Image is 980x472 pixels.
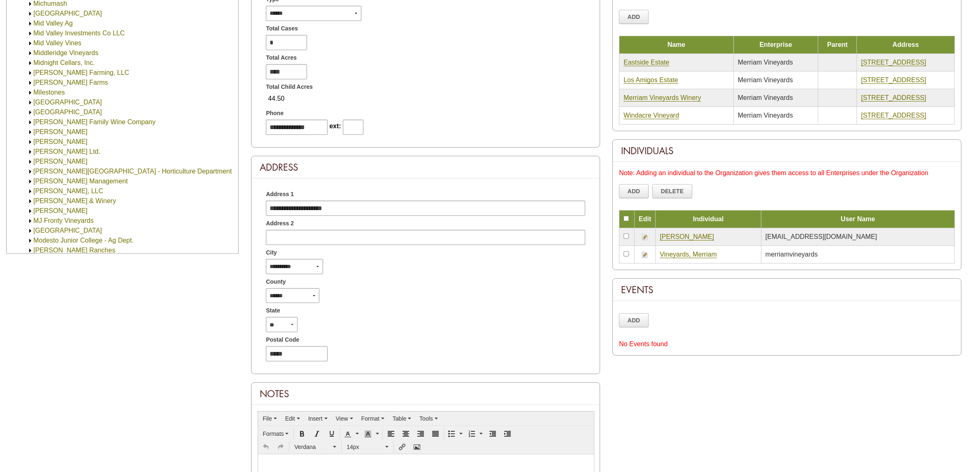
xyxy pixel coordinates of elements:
a: [STREET_ADDRESS] [861,76,926,84]
img: Expand Mohr-Fry Ranches [27,248,33,254]
a: Mid Valley Investments Co LLC [33,30,125,37]
div: Underline [325,428,339,440]
a: [GEOGRAPHIC_DATA] [33,10,102,17]
img: Expand Miller Family Wine Company [27,119,33,125]
td: Edit [635,211,656,228]
span: Tools [419,415,433,422]
div: Decrease indent [486,428,500,440]
img: Expand MJ Fronty Vineyards [27,218,33,224]
a: [PERSON_NAME], LLC [33,187,103,194]
span: Formats [263,430,284,437]
a: [GEOGRAPHIC_DATA] [33,109,102,116]
td: Address [857,36,955,54]
span: Verdana [294,443,331,451]
a: Delete [652,184,692,198]
span: State [266,306,280,315]
a: [PERSON_NAME] & Winery [33,197,116,204]
span: Total Child Acres [266,83,313,91]
span: View [336,415,348,422]
a: [PERSON_NAME] [33,158,88,165]
span: 44.50 [266,92,286,106]
span: Total Acres [266,53,297,62]
a: Los Amigos Estate [624,76,678,84]
span: Phone [266,109,284,118]
img: Expand Mitchella Vineyard & Winery [27,198,33,204]
span: Insert [308,415,323,422]
img: Expand Midnight Cellars, Inc. [27,60,33,66]
div: Increase indent [500,428,514,440]
span: Merriam Vineyards [738,76,793,83]
img: Expand Mill Creek Vineyards [27,99,33,106]
img: Expand Middleridge Vineyards [27,50,33,56]
div: Events [613,279,961,301]
a: MJ Fronty Vineyards [33,217,93,224]
div: Italic [310,428,324,440]
img: Expand Mid Valley Investments Co LLC [27,30,33,37]
a: Windacre Vineyard [624,112,679,119]
a: [STREET_ADDRESS] [861,94,926,102]
img: Edit [642,234,648,241]
a: [PERSON_NAME] Family Wine Company [33,118,156,125]
div: Bullet list [445,428,465,440]
span: Total Cases [266,24,298,33]
span: [EMAIL_ADDRESS][DOMAIN_NAME] [766,233,877,240]
a: [STREET_ADDRESS] [861,112,926,119]
img: Expand Mitchell Vineyard Management [27,178,33,185]
a: Mid Valley Vines [33,39,81,46]
td: Enterprise [733,36,818,54]
span: Table [393,415,406,422]
a: [PERSON_NAME] Farms [33,79,108,86]
span: Address 2 [266,219,294,228]
td: User Name [761,211,954,228]
div: Insert/edit link [395,441,409,453]
td: Name [619,36,734,54]
a: Eastside Estate [624,59,669,66]
span: Postal Code [266,335,299,344]
a: Vineyards, Merriam [660,251,717,258]
img: Expand Milestones [27,90,33,96]
div: Align left [384,428,398,440]
img: Expand Mimi Liem Ltd. [27,149,33,155]
div: Insert/edit image [410,441,424,453]
div: Numbered list [466,428,485,440]
a: Add [619,184,649,198]
a: Modesto Junior College - Ag Dept. [33,237,134,244]
a: Middleridge Vineyards [33,49,98,56]
div: Bold [295,428,309,440]
a: [PERSON_NAME] Management [33,178,128,185]
a: [PERSON_NAME] Ltd. [33,148,100,155]
img: Expand Modesto Junior College - Ag Dept. [27,238,33,244]
span: Merriam Vineyards [738,112,793,119]
img: Expand Mio Vigneto [27,159,33,165]
span: Address 1 [266,190,294,199]
a: Add [619,313,649,327]
img: Expand Mid Valley Ag [27,21,33,27]
img: Expand Milovina Vineyards [27,139,33,145]
span: No Events found [619,340,668,347]
img: Edit [642,252,648,258]
a: Merriam Vineyards Winery [624,94,701,102]
a: [PERSON_NAME] Farming, LLC [33,69,129,76]
a: [STREET_ADDRESS] [861,59,926,66]
div: Font Sizes [343,441,392,453]
a: [PERSON_NAME] Ranches [33,247,115,254]
td: Individual [656,211,761,228]
div: Undo [259,441,273,453]
a: [PERSON_NAME] [660,233,714,241]
div: Font Family [291,441,340,453]
span: merriamvineyards [766,251,818,258]
a: Mid Valley Ag [33,20,73,27]
img: Expand Michumash [27,1,33,7]
a: Milestones [33,89,65,96]
a: [GEOGRAPHIC_DATA] [33,99,102,106]
div: Text color [342,428,361,440]
div: Redo [274,441,288,453]
div: Individuals [613,140,961,162]
span: Format [361,415,379,422]
td: Parent [818,36,857,54]
div: Justify [428,428,442,440]
span: City [266,248,277,257]
a: Add [619,10,649,24]
div: Align right [414,428,428,440]
img: Expand Mid Valley [27,11,33,17]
